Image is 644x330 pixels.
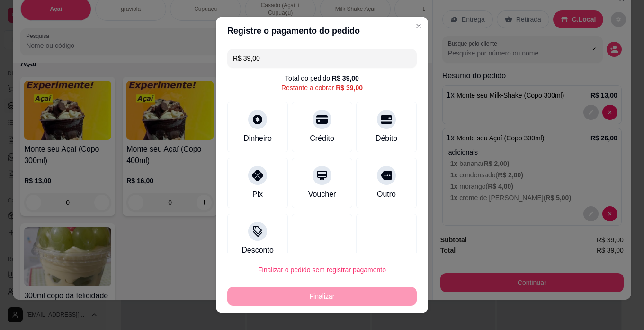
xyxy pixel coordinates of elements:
[281,83,363,92] div: Restante a cobrar
[241,245,274,256] div: Desconto
[377,189,396,200] div: Outro
[310,133,334,144] div: Crédito
[308,189,336,200] div: Voucher
[243,133,272,144] div: Dinheiro
[285,73,359,83] div: Total do pedido
[411,18,426,34] button: Close
[216,17,428,45] header: Registre o pagamento do pedido
[336,83,363,92] div: R$ 39,00
[227,260,417,279] button: Finalizar o pedido sem registrar pagamento
[233,49,411,68] input: Ex.: hambúrguer de cordeiro
[376,133,397,144] div: Débito
[252,189,263,200] div: Pix
[332,73,359,83] div: R$ 39,00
